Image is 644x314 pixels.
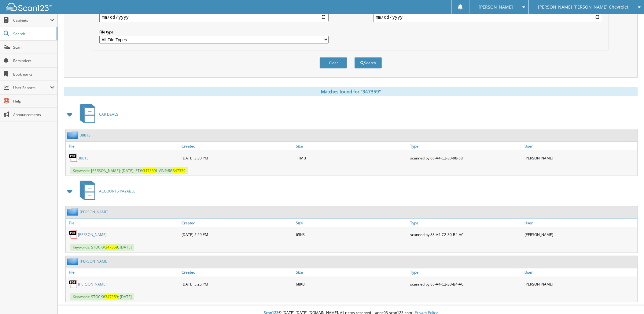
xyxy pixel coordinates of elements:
[70,167,188,174] span: Keywords: [PERSON_NAME]; [DATE]; ST#: L VIN#:RG
[66,219,180,227] a: File
[523,268,638,277] a: User
[78,155,89,161] a: 38813
[69,230,78,239] img: PDF.png
[67,208,80,216] img: folder2.png
[538,5,629,9] span: [PERSON_NAME] [PERSON_NAME] Chevrolet
[294,219,409,227] a: Size
[13,72,54,77] span: Bookmarks
[409,152,523,164] div: scanned by 88-A4-C2-30-98-5D
[479,5,513,9] span: [PERSON_NAME]
[355,57,382,69] button: Search
[294,268,409,277] a: Size
[409,142,523,150] a: Type
[320,57,347,69] button: Clear
[78,282,107,287] a: [PERSON_NAME]
[13,18,50,23] span: Cabinets
[13,45,54,50] span: Scan
[99,189,135,194] span: ACCOUNTS PAYABLE
[294,278,409,290] div: 68KB
[523,229,638,241] div: [PERSON_NAME]
[409,278,523,290] div: scanned by 88-A4-C2-30-B4-AC
[613,285,644,314] iframe: Chat Widget
[180,219,294,227] a: Created
[409,229,523,241] div: scanned by 88-A4-C2-30-B4-AC
[180,142,294,150] a: Created
[76,179,135,203] a: ACCOUNTS PAYABLE
[523,152,638,164] div: [PERSON_NAME]
[80,259,109,264] a: [PERSON_NAME]
[69,280,78,289] img: PDF.png
[294,142,409,150] a: Size
[180,229,294,241] div: [DATE] 5:29 PM
[523,278,638,290] div: [PERSON_NAME]
[180,278,294,290] div: [DATE] 5:25 PM
[105,294,118,300] span: 347359
[99,12,329,22] input: start
[13,85,50,90] span: User Reports
[523,219,638,227] a: User
[180,152,294,164] div: [DATE] 3:30 PM
[173,168,186,173] span: 347359
[76,102,118,126] a: CAR DEALS
[99,29,329,35] label: File type
[99,112,118,117] span: CAR DEALS
[409,219,523,227] a: Type
[143,168,156,173] span: 347359
[13,99,54,104] span: Help
[105,245,118,250] span: 347359
[78,232,107,237] a: [PERSON_NAME]
[64,87,638,96] div: Matches found for "347359"
[523,142,638,150] a: User
[80,209,109,215] a: [PERSON_NAME]
[373,12,602,22] input: end
[80,133,90,138] a: 38813
[67,258,80,265] img: folder2.png
[66,268,180,277] a: File
[294,152,409,164] div: 11MB
[66,142,180,150] a: File
[69,153,78,163] img: PDF.png
[13,31,53,36] span: Search
[409,268,523,277] a: Type
[180,268,294,277] a: Created
[6,3,52,11] img: scan123-logo-white.svg
[70,244,134,251] span: Keywords: STOCK# ; [DATE]
[67,131,80,139] img: folder2.png
[13,112,54,117] span: Announcements
[294,229,409,241] div: 65KB
[70,293,134,301] span: Keywords: STOCK# ; [DATE]
[13,58,54,63] span: Reminders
